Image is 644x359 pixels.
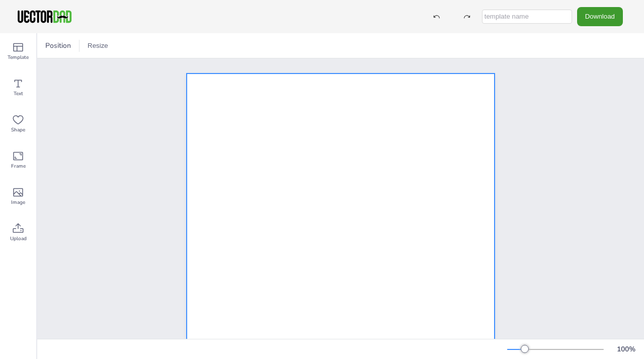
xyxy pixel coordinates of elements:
[11,126,25,134] span: Shape
[11,198,25,206] span: Image
[16,9,73,24] img: VectorDad-1.png
[8,53,29,61] span: Template
[577,7,623,26] button: Download
[14,90,23,98] span: Text
[84,38,112,54] button: Resize
[482,10,572,24] input: template name
[10,235,27,243] span: Upload
[11,162,26,170] span: Frame
[43,41,73,50] span: Position
[614,344,638,354] div: 100 %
